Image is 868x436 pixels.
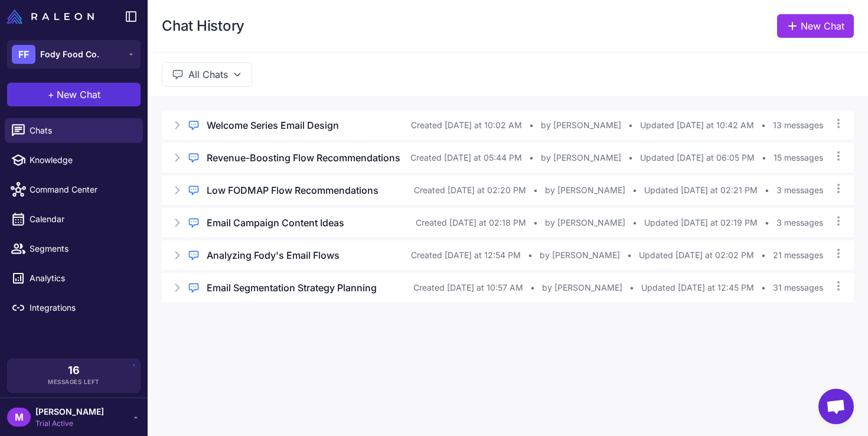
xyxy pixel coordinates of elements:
[773,249,823,262] span: 21 messages
[776,184,823,197] span: 3 messages
[162,17,244,35] h1: Chat History
[640,119,754,132] span: Updated [DATE] at 10:42 AM
[413,281,523,294] span: Created [DATE] at 10:57 AM
[529,119,534,132] span: •
[7,83,141,106] button: +New Chat
[7,9,94,24] img: Raleon Logo
[207,281,377,295] h3: Email Segmentation Strategy Planning
[30,213,133,226] span: Calendar
[416,216,526,229] span: Created [DATE] at 02:18 PM
[207,118,339,132] h3: Welcome Series Email Design
[528,249,533,262] span: •
[641,281,754,294] span: Updated [DATE] at 12:45 PM
[632,216,637,229] span: •
[5,177,143,202] a: Command Center
[541,151,621,164] span: by [PERSON_NAME]
[30,272,133,285] span: Analytics
[207,216,344,230] h3: Email Campaign Content Ideas
[48,378,100,386] span: Messages Left
[411,119,522,132] span: Created [DATE] at 10:02 AM
[776,216,823,229] span: 3 messages
[627,249,632,262] span: •
[542,281,622,294] span: by [PERSON_NAME]
[68,365,80,376] span: 16
[640,151,755,164] span: Updated [DATE] at 06:05 PM
[533,184,538,197] span: •
[529,151,534,164] span: •
[5,295,143,320] a: Integrations
[540,249,620,262] span: by [PERSON_NAME]
[762,151,766,164] span: •
[628,151,633,164] span: •
[12,45,35,64] div: FF
[207,183,378,197] h3: Low FODMAP Flow Recommendations
[818,389,854,424] a: Open chat
[30,183,133,196] span: Command Center
[207,248,340,262] h3: Analyzing Fody's Email Flows
[541,119,621,132] span: by [PERSON_NAME]
[30,242,133,255] span: Segments
[5,266,143,291] a: Analytics
[761,249,766,262] span: •
[773,281,823,294] span: 31 messages
[632,184,637,197] span: •
[5,236,143,261] a: Segments
[628,119,633,132] span: •
[629,281,634,294] span: •
[761,281,766,294] span: •
[765,184,769,197] span: •
[777,14,854,38] a: New Chat
[30,154,133,167] span: Knowledge
[5,207,143,232] a: Calendar
[414,184,526,197] span: Created [DATE] at 02:20 PM
[57,87,100,102] span: New Chat
[761,119,766,132] span: •
[5,118,143,143] a: Chats
[765,216,769,229] span: •
[411,249,521,262] span: Created [DATE] at 12:54 PM
[545,216,625,229] span: by [PERSON_NAME]
[48,87,54,102] span: +
[545,184,625,197] span: by [PERSON_NAME]
[533,216,538,229] span: •
[35,418,104,429] span: Trial Active
[35,405,104,418] span: [PERSON_NAME]
[207,151,400,165] h3: Revenue-Boosting Flow Recommendations
[5,148,143,173] a: Knowledge
[7,408,31,427] div: M
[644,184,758,197] span: Updated [DATE] at 02:21 PM
[773,119,823,132] span: 13 messages
[30,124,133,137] span: Chats
[410,151,522,164] span: Created [DATE] at 05:44 PM
[30,301,133,314] span: Integrations
[774,151,823,164] span: 15 messages
[7,40,141,69] button: FFFody Food Co.
[639,249,754,262] span: Updated [DATE] at 02:02 PM
[530,281,535,294] span: •
[644,216,758,229] span: Updated [DATE] at 02:19 PM
[40,48,99,61] span: Fody Food Co.
[162,62,252,87] button: All Chats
